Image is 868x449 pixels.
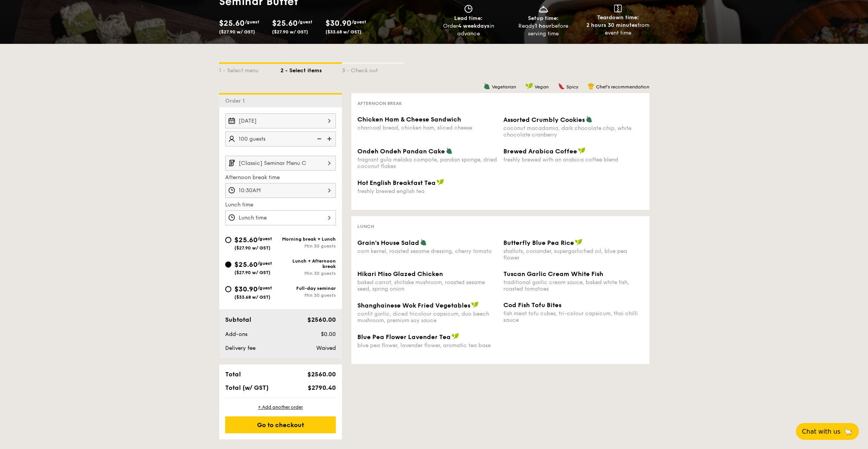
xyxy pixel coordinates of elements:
input: $25.60/guest($27.90 w/ GST)Morning break + LunchMin 30 guests [225,237,231,243]
img: icon-vegan.f8ff3823.svg [471,301,479,308]
span: /guest [352,19,366,25]
span: ($33.68 w/ GST) [234,294,271,300]
div: corn kernel, roasted sesame dressing, cherry tomato [357,248,497,254]
label: Afternoon break time [225,174,336,181]
span: $25.60 [272,19,298,28]
div: Full-day seminar [280,286,336,291]
img: icon-vegan.f8ff3823.svg [436,179,444,186]
div: freshly brewed english tea [357,188,497,195]
span: ($27.90 w/ GST) [234,245,271,251]
span: /guest [257,261,272,266]
div: Morning break + Lunch [280,236,336,242]
div: traditional garlic cream sauce, baked white fish, roasted tomatoes [503,279,643,292]
span: /guest [257,236,272,241]
span: Butterfly Blue Pea Rice [503,239,574,246]
img: icon-dish.430c3a2e.svg [538,5,549,13]
div: 2 - Select items [280,64,342,75]
span: $0.00 [320,331,335,338]
img: icon-vegan.f8ff3823.svg [525,83,533,90]
span: Subtotal [225,316,251,323]
div: from event time [584,22,652,37]
label: Lunch time [225,201,336,209]
div: charcoal bread, chicken ham, sliced cheese [357,125,497,131]
div: Min 30 guests [280,293,336,298]
div: Min 30 guests [280,243,336,249]
input: Afternoon break time [225,183,336,198]
span: Setup time: [528,15,559,22]
img: icon-vegan.f8ff3823.svg [451,333,459,340]
span: Hot English Breakfast Tea [357,179,436,186]
span: $2560.00 [307,371,335,378]
span: Chef's recommendation [596,84,649,90]
img: icon-chevron-right.3c0dfbd6.svg [323,156,336,170]
span: ($33.68 w/ GST) [325,29,362,35]
span: Order 1 [225,98,248,104]
strong: 4 weekdays [458,23,489,29]
img: icon-add.58712e84.svg [324,131,336,146]
span: $30.90 [325,19,352,28]
span: Lunch [357,224,374,229]
div: 3 - Check out [342,64,403,75]
div: fragrant gula melaka compote, pandan sponge, dried coconut flakes [357,156,497,170]
span: Vegetarian [492,84,516,90]
img: icon-spicy.37a8142b.svg [558,83,565,90]
img: icon-vegan.f8ff3823.svg [575,239,583,246]
span: Delivery fee [225,345,256,351]
span: /guest [257,285,272,291]
span: Cod Fish Tofu Bites [503,301,561,309]
input: $25.60/guest($27.90 w/ GST)Lunch + Afternoon breakMin 30 guests [225,261,231,268]
span: Tuscan Garlic Cream White Fish [503,270,603,278]
span: $2790.40 [307,384,335,391]
div: baked carrot, shiitake mushroom, roasted sesame seed, spring onion [357,279,497,292]
span: Shanghainese Wok Fried Vegetables [357,302,470,309]
span: Hikari Miso Glazed Chicken [357,270,443,278]
img: icon-teardown.65201eee.svg [614,5,622,12]
img: icon-vegetarian.fe4039eb.svg [446,147,453,154]
span: Afternoon break [357,101,402,106]
span: Ondeh Ondeh Pandan Cake [357,148,445,155]
span: $25.60 [234,236,257,244]
span: Lead time: [454,15,483,22]
div: blue pea flower, lavender flower, aromatic tea base [357,342,497,349]
img: icon-reduce.1d2dbef1.svg [313,131,324,146]
span: Total (w/ GST) [225,384,269,391]
input: $30.90/guest($33.68 w/ GST)Full-day seminarMin 30 guests [225,286,231,292]
span: Spicy [566,84,578,90]
input: Number of guests [225,131,336,146]
div: coconut macadamia, dark chocolate chip, white chocolate cranberry [503,125,643,138]
span: ($27.90 w/ GST) [272,29,308,35]
span: /guest [298,19,312,25]
img: icon-vegetarian.fe4039eb.svg [483,83,490,90]
span: ($27.90 w/ GST) [219,29,255,35]
input: Event date [225,113,336,128]
span: $2560.00 [307,316,335,323]
img: icon-chef-hat.a58ddaea.svg [588,83,594,90]
span: $25.60 [219,19,245,28]
img: icon-vegetarian.fe4039eb.svg [420,239,427,246]
div: shallots, coriander, supergarlicfied oil, blue pea flower [503,248,643,261]
span: Add-ons [225,331,247,338]
div: Ready before serving time [509,22,578,38]
span: Brewed Arabica Coffee [503,148,577,155]
button: Chat with us🦙 [796,423,859,440]
img: icon-vegetarian.fe4039eb.svg [586,116,592,123]
div: fish meat tofu cubes, tri-colour capsicum, thai chilli sauce [503,310,643,323]
span: 🦙 [843,427,853,436]
div: 1 - Select menu [219,64,280,75]
span: Assorted Crumbly Cookies [503,116,585,123]
span: Total [225,371,241,378]
div: Go to checkout [225,416,336,433]
div: confit garlic, diced tricolour capsicum, duo beech mushroom, premium soy sauce [357,311,497,324]
span: Grain's House Salad [357,239,419,246]
div: Order in advance [434,22,503,38]
span: $25.60 [234,260,257,269]
img: icon-clock.2db775ea.svg [463,5,474,13]
span: ($27.90 w/ GST) [234,270,271,275]
div: freshly brewed with an arabica coffee blend [503,156,643,163]
strong: 1 hour [535,23,551,29]
span: Waived [316,345,335,351]
span: Teardown time: [597,14,639,21]
div: Min 30 guests [280,271,336,276]
img: icon-vegan.f8ff3823.svg [578,147,586,154]
span: Vegan [534,84,549,90]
